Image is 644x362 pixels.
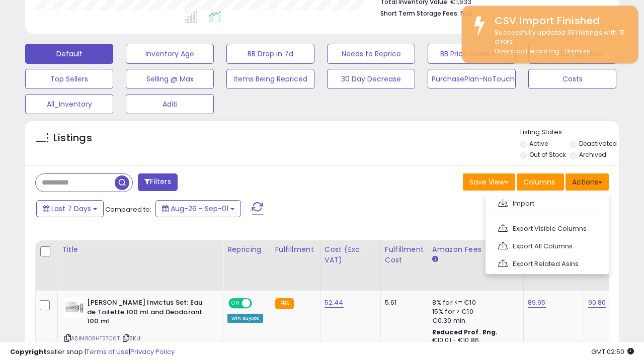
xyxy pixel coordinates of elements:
button: Default [25,44,113,64]
span: ON [229,299,242,308]
button: Aug-26 - Sep-01 [155,200,241,217]
span: N/A [460,9,472,18]
div: Title [62,244,219,255]
div: ASIN: [64,298,215,361]
button: Save View [463,173,515,191]
b: Reduced Prof. Rng. [432,328,498,336]
label: Out of Stock [529,150,566,159]
button: Top Sellers [25,69,113,89]
div: Amazon Fees [432,244,519,255]
div: Successfully updated 331 listings with 15 errors. [487,28,630,56]
label: Active [529,139,548,148]
strong: Copyright [10,347,47,356]
small: FBA [275,298,294,309]
button: Costs [528,69,616,89]
button: PurchasePlan-NoTouch [428,69,516,89]
button: Inventory Age [126,44,214,64]
a: 89.95 [528,298,546,308]
div: Fulfillment Cost [385,244,424,265]
div: Repricing [227,244,267,255]
label: Archived [579,150,606,159]
b: Short Term Storage Fees: [380,9,459,18]
div: Fulfillment [275,244,316,255]
div: 15% for > €10 [432,307,516,316]
div: 8% for <= €10 [432,298,516,307]
div: CSV Import Finished [487,14,630,28]
button: All_Inventory [25,94,113,114]
span: Aug-26 - Sep-01 [171,204,228,214]
label: Deactivated [579,139,617,148]
button: Actions [566,173,609,191]
a: Import [491,196,601,211]
button: Last 7 Days [36,200,104,217]
button: 30 Day Decrease [327,69,415,89]
a: Export All Columns [491,238,601,254]
small: Amazon Fees. [432,255,438,264]
button: Selling @ Max [126,69,214,89]
h5: Listings [53,131,92,145]
div: 5.61 [385,298,420,307]
a: Terms of Use [86,347,129,356]
b: [PERSON_NAME] Invictus Set: Eau de Toilette 100 ml and Deodorant 100 ml [87,298,209,329]
a: Privacy Policy [130,347,175,356]
u: Dismiss [565,47,590,55]
span: 2025-09-9 02:50 GMT [591,347,634,356]
span: OFF [251,299,267,308]
button: Columns [517,173,564,191]
p: Listing States: [520,128,619,137]
span: Columns [523,177,555,187]
button: Filters [138,173,177,191]
span: Compared to: [105,205,151,214]
button: BB Price Below Min [428,44,516,64]
div: Cost (Exc. VAT) [325,244,376,265]
div: seller snap | | [10,347,175,357]
a: 90.80 [588,298,606,308]
button: Needs to Reprice [327,44,415,64]
a: 52.44 [325,298,344,308]
button: BB Drop in 7d [226,44,314,64]
div: Win BuyBox [227,314,263,323]
a: Download errors log [495,47,559,55]
div: €0.30 min [432,316,516,325]
img: 41SHpQeEb7L._SL40_.jpg [64,298,85,318]
a: Export Related Asins [491,256,601,271]
button: Aditi [126,94,214,114]
a: Export Visible Columns [491,221,601,236]
span: Last 7 Days [51,204,91,214]
button: Items Being Repriced [226,69,314,89]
